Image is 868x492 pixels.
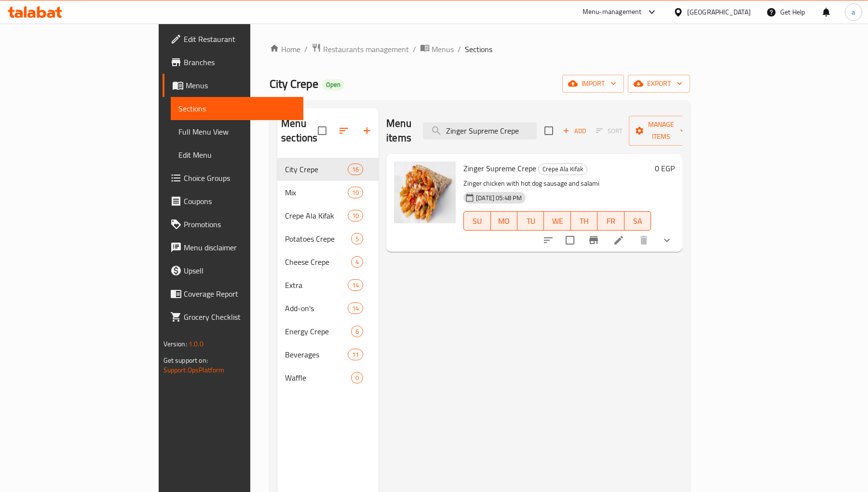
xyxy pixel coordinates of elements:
li: / [458,43,461,55]
span: Menu disclaimer [184,242,296,253]
a: Coupons [163,190,304,213]
a: Grocery Checklist [163,305,304,328]
span: Restaurants management [323,43,409,55]
span: Cheese Crepe [285,256,351,268]
span: 1.0.0 [189,338,203,350]
div: items [348,164,363,175]
span: TH [575,214,594,228]
span: export [636,78,682,90]
div: items [348,210,363,221]
span: Open [322,81,344,89]
div: City Crepe16 [277,158,379,181]
div: items [351,372,363,383]
span: Promotions [184,219,296,230]
a: Coverage Report [163,282,304,305]
button: SA [624,211,651,231]
div: items [348,302,363,314]
div: Crepe Ala Kifak10 [277,204,379,227]
button: SU [463,211,490,231]
span: WE [548,214,567,228]
a: Support.OpsPlatform [163,364,225,376]
a: Menus [163,74,304,97]
span: Edit Menu [178,149,296,161]
div: Beverages11 [277,343,379,366]
span: Sections [465,43,492,55]
span: import [570,78,616,90]
button: sort-choices [537,229,560,252]
div: Extra14 [277,273,379,297]
a: Restaurants management [312,43,409,55]
span: Mix [285,187,348,198]
a: Sections [171,97,304,120]
li: / [413,43,416,55]
div: Add-on's14 [277,297,379,320]
a: Full Menu View [171,120,304,143]
span: Crepe Ala Kifak [539,164,587,175]
div: items [348,279,363,291]
span: Get support on: [163,354,208,367]
div: Potatoes Crepe5 [277,227,379,250]
button: show more [655,229,678,252]
span: Manage items [637,119,686,143]
span: Sort sections [332,119,355,142]
span: 16 [348,165,363,174]
span: Edit Restaurant [184,33,296,45]
span: Grocery Checklist [184,311,296,323]
span: Select all sections [312,121,332,141]
span: a [852,7,855,17]
button: import [562,75,624,93]
div: items [348,349,363,360]
span: Zinger Supreme Crepe [463,161,536,176]
nav: breadcrumb [270,43,690,55]
div: Open [322,79,344,91]
button: MO [491,211,517,231]
a: Edit menu item [613,234,624,246]
span: Full Menu View [178,126,296,137]
span: FR [601,214,620,228]
button: Manage items [629,116,693,146]
a: Upsell [163,259,304,282]
h6: 0 EGP [655,162,675,175]
span: 14 [348,281,363,290]
span: Version: [163,338,187,350]
div: Crepe Ala Kifak [538,164,587,175]
span: 0 [352,373,363,383]
nav: Menu sections [277,154,379,393]
div: items [348,187,363,198]
span: Select section [539,121,559,141]
button: TH [571,211,597,231]
span: 6 [352,327,363,336]
span: Branches [184,56,296,68]
span: [DATE] 05:48 PM [472,193,526,203]
span: Coverage Report [184,288,296,300]
input: search [423,123,537,139]
div: items [351,326,363,337]
span: Potatoes Crepe [285,233,351,245]
span: Upsell [184,265,296,276]
span: City Crepe [285,164,348,175]
a: Edit Restaurant [163,27,304,51]
span: Energy Crepe [285,326,351,337]
span: Add-on's [285,302,348,314]
button: export [628,75,690,93]
a: Menu disclaimer [163,236,304,259]
span: 4 [352,258,363,267]
div: Mix10 [277,181,379,204]
span: 14 [348,304,363,313]
span: Beverages [285,349,348,360]
button: WE [544,211,570,231]
span: 10 [348,188,363,197]
span: Extra [285,279,348,291]
span: SA [628,214,647,228]
a: Branches [163,51,304,74]
button: delete [632,229,655,252]
span: MO [495,214,514,228]
span: Select section first [590,123,629,138]
span: Crepe Ala Kifak [285,210,348,221]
